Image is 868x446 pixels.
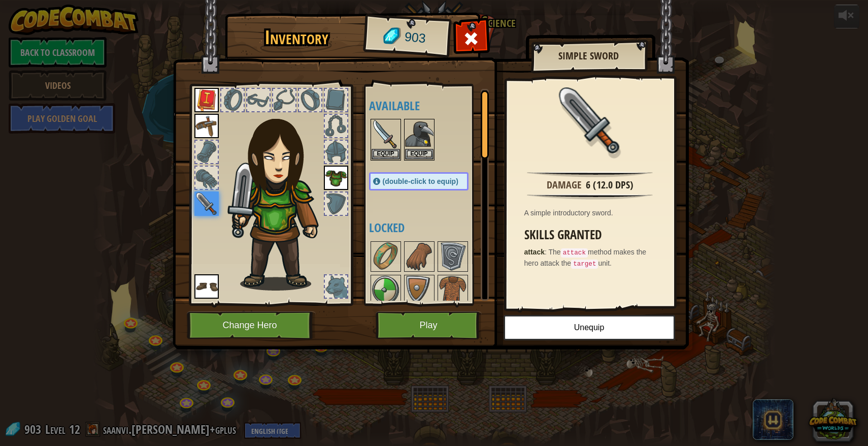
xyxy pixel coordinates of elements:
div: A simple introductory sword. [524,208,661,218]
code: target [571,260,598,269]
h4: Locked [369,221,489,234]
span: 903 [404,28,426,48]
img: portrait.png [372,242,400,271]
div: Damage [547,178,582,193]
img: portrait.png [405,276,433,304]
img: portrait.png [194,192,219,216]
img: guardian_hair.png [227,104,337,291]
img: portrait.png [194,114,219,138]
img: portrait.png [405,120,433,148]
span: The method makes the hero attack the unit. [524,248,647,267]
button: Play [376,311,482,339]
code: attack [561,248,588,258]
span: : [545,248,549,256]
img: portrait.png [194,274,219,299]
img: portrait.png [324,166,348,190]
img: hr.png [527,171,652,177]
h1: Inventory [232,27,361,48]
h3: Skills Granted [524,228,661,242]
img: portrait.png [439,242,467,271]
button: Equip [372,149,400,160]
img: portrait.png [194,88,219,112]
img: portrait.png [557,87,623,153]
button: Unequip [504,315,675,340]
button: Change Hero [187,311,316,339]
button: Equip [405,149,433,160]
img: portrait.png [405,242,433,271]
strong: attack [524,248,545,256]
span: (double-click to equip) [383,177,458,185]
h4: Available [369,99,489,112]
img: portrait.png [372,120,400,148]
img: portrait.png [372,276,400,304]
img: hr.png [527,194,652,200]
h2: Simple Sword [541,50,637,61]
div: 6 (12.0 DPS) [586,178,633,193]
img: portrait.png [439,276,467,304]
